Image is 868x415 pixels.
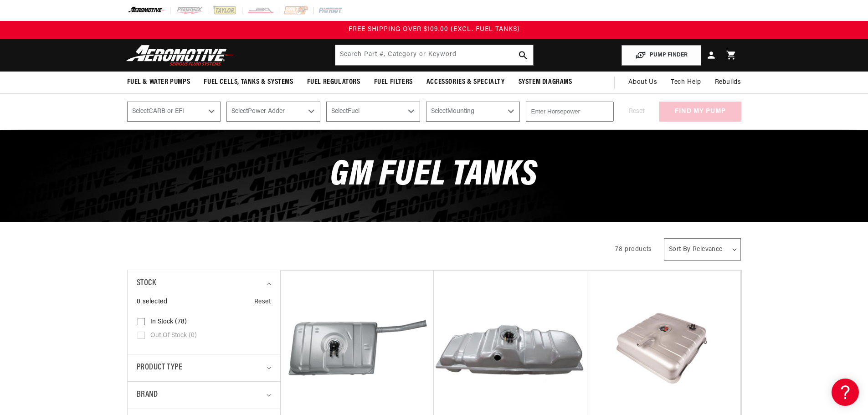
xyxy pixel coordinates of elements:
span: System Diagrams [519,77,572,87]
summary: Fuel Cells, Tanks & Systems [197,72,300,93]
span: Out of stock (0) [150,332,197,340]
summary: System Diagrams [512,72,579,93]
span: GM Fuel Tanks [330,158,537,194]
button: search button [513,45,533,65]
span: Rebuilds [715,77,741,87]
a: About Us [621,72,664,93]
summary: Brand (0 selected) [137,382,271,409]
span: FREE SHIPPING OVER $109.00 (EXCL. FUEL TANKS) [349,26,520,33]
span: Fuel Filters [374,77,413,87]
span: Stock [137,277,156,290]
span: Product type [137,361,183,374]
summary: Fuel & Water Pumps [120,72,197,93]
select: CARB or EFI [127,102,221,122]
span: Accessories & Specialty [426,77,505,87]
span: 0 selected [137,297,168,307]
span: Tech Help [671,77,701,87]
input: Search by Part Number, Category or Keyword [335,45,533,65]
summary: Accessories & Specialty [420,72,512,93]
select: Fuel [326,102,420,122]
summary: Fuel Regulators [300,72,367,93]
span: In stock (78) [150,318,187,326]
span: Brand [137,389,158,402]
select: Power Adder [226,102,320,122]
summary: Tech Help [664,72,708,93]
a: Reset [254,297,271,307]
span: Fuel & Water Pumps [127,77,190,87]
span: About Us [628,79,657,86]
img: Aeromotive [123,45,237,66]
span: 78 products [615,246,652,253]
span: Fuel Cells, Tanks & Systems [204,77,293,87]
summary: Stock (0 selected) [137,270,271,297]
button: PUMP FINDER [621,45,701,66]
summary: Product type (0 selected) [137,354,271,381]
summary: Fuel Filters [367,72,420,93]
span: Fuel Regulators [307,77,360,87]
input: Enter Horsepower [526,102,614,122]
summary: Rebuilds [708,72,748,93]
select: Mounting [426,102,520,122]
